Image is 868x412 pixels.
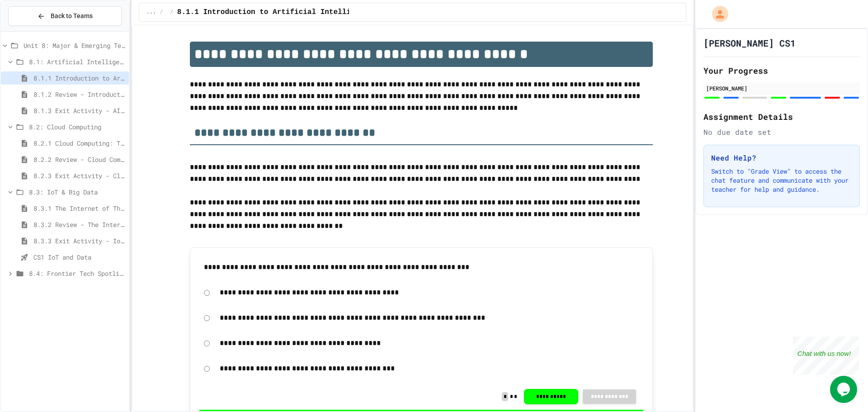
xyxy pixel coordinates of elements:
h2: Assignment Details [703,110,860,123]
span: 8.3.1 The Internet of Things and Big Data: Our Connected Digital World [33,204,125,213]
iframe: chat widget [793,336,859,375]
span: / [170,9,174,16]
span: 8.2: Cloud Computing [29,122,125,132]
span: 8.3.2 Review - The Internet of Things and Big Data [33,220,125,229]
span: ... [146,9,156,16]
div: [PERSON_NAME] [706,84,857,92]
span: CS1 IoT and Data [33,252,125,262]
div: No due date set [703,127,860,137]
div: My Account [703,4,731,24]
h3: Need Help? [711,152,852,163]
span: 8.1: Artificial Intelligence Basics [29,57,125,66]
span: 8.4: Frontier Tech Spotlight [29,269,125,278]
h2: Your Progress [703,64,860,77]
span: 8.3: IoT & Big Data [29,187,125,197]
span: 8.1.3 Exit Activity - AI Detective [33,106,125,115]
h1: [PERSON_NAME] CS1 [703,37,796,49]
span: Unit 8: Major & Emerging Technologies [24,41,125,50]
span: 8.2.2 Review - Cloud Computing [33,155,125,164]
button: Back to Teams [8,6,122,26]
span: 8.1.1 Introduction to Artificial Intelligence [33,73,125,83]
span: 8.3.3 Exit Activity - IoT Data Detective Challenge [33,236,125,246]
span: 8.2.1 Cloud Computing: Transforming the Digital World [33,138,125,148]
span: 8.1.2 Review - Introduction to Artificial Intelligence [33,90,125,99]
span: 8.1.1 Introduction to Artificial Intelligence [177,7,373,18]
span: Back to Teams [51,11,93,21]
span: / [160,9,163,16]
iframe: chat widget [830,376,859,403]
p: Switch to "Grade View" to access the chat feature and communicate with your teacher for help and ... [711,167,852,194]
span: 8.2.3 Exit Activity - Cloud Service Detective [33,171,125,180]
